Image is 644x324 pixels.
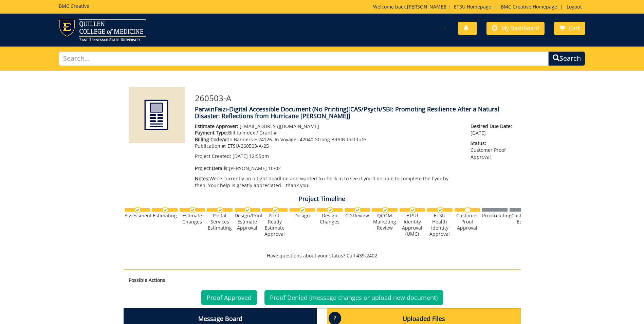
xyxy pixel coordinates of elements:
a: Logout [563,3,585,10]
img: no [464,207,471,213]
span: Publication #: [195,143,226,149]
div: Design [290,213,315,219]
img: checkmark [189,207,196,213]
p: [EMAIL_ADDRESS][DOMAIN_NAME] [195,123,461,130]
div: ETSU Identity Approval (UMC) [400,213,425,237]
strong: Possible Actions [129,277,165,283]
span: Payment Type: [195,129,228,136]
input: Search... [59,51,549,66]
h3: 260503-A [195,94,516,103]
div: Design/Print Estimate Approval [235,213,260,231]
img: checkmark [437,207,443,213]
div: Design Changes [317,213,343,225]
span: [CAS/Psych/SBI: Promoting Resilience After a Natural Disaster: Reflections from Hurricane [PERSON... [195,105,499,120]
a: My Dashboard [486,22,545,35]
a: BMC Creative Homepage [497,3,560,10]
img: checkmark [299,207,306,213]
span: Project Details: [195,165,229,172]
div: Estimating [152,213,178,219]
img: checkmark [272,207,278,213]
span: Desired Due Date: [471,123,515,130]
a: Proof Approved [201,290,257,305]
div: ETSU Health Identity Approval [427,213,453,237]
p: [PERSON_NAME] 10/02 [195,165,461,172]
button: Search [548,51,585,66]
div: Proofreading [482,213,508,219]
a: Proof Denied (message changes or upload new document) [264,290,443,305]
img: checkmark [162,207,168,213]
div: CD Review [345,213,370,219]
div: Customer Edits [510,213,535,225]
p: [DATE] [471,123,515,137]
span: My Dashboard [501,24,539,32]
p: Have questions about your status? Call 439-2402 [124,252,521,259]
img: checkmark [354,207,361,213]
div: Postal Services Estimating [207,213,233,231]
p: Welcome back, ! | | | [373,3,585,10]
div: Print-Ready Estimate Approval [262,213,288,237]
span: Project Created: [195,153,231,159]
div: Customer Proof Approval [455,213,480,231]
h5: BMC Creative [59,3,89,8]
span: Billing Code/#: [195,136,228,143]
h4: ParwinFaizi-Digital Accessible Document (No Printing) [195,106,516,120]
img: checkmark [327,207,333,213]
a: Cart [554,22,585,35]
img: checkmark [134,207,141,213]
span: Notes: [195,175,209,182]
p: We’re currently on a tight deadline and wanted to check in to see if you’ll be able to complete t... [195,175,461,189]
span: Status: [471,140,515,147]
a: [PERSON_NAME] [407,3,445,10]
img: ETSU logo [59,19,146,41]
div: QCOM Marketing Review [372,213,398,231]
p: In Banners E 24126. In Voyager 42040-Strong BRAIN Institute [195,136,461,143]
span: Estimate Approver: [195,123,238,129]
span: ETSU-260503-A-25 [227,143,269,149]
div: Estimate Changes [180,213,205,225]
img: checkmark [409,207,416,213]
img: checkmark [382,207,388,213]
img: checkmark [217,207,223,213]
a: ETSU Homepage [450,3,495,10]
h4: Project Timeline [124,196,521,202]
span: Cart [569,24,580,32]
p: Customer Proof Approval [471,140,515,160]
div: Assessment [125,213,150,219]
p: Bill to Index / Grant # [195,129,461,136]
span: [DATE] 12:55pm [233,153,269,159]
img: Product featured image [129,87,185,143]
img: checkmark [244,207,251,213]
